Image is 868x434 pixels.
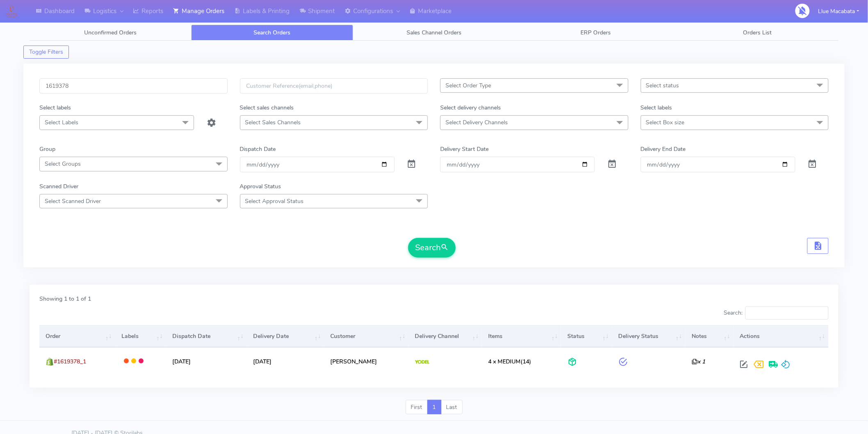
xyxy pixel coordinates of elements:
[247,325,324,347] th: Delivery Date: activate to sort column ascending
[254,29,291,37] span: Search Orders
[427,400,441,415] a: 1
[166,325,247,347] th: Dispatch Date: activate to sort column ascending
[240,145,276,153] label: Dispatch Date
[743,29,772,37] span: Orders List
[745,306,829,320] input: Search:
[733,325,829,347] th: Actions: activate to sort column ascending
[30,25,838,41] ul: Tabs
[54,358,86,365] span: #1619378_1
[580,29,611,37] span: ERP Orders
[685,325,733,347] th: Notes: activate to sort column ascending
[409,325,482,347] th: Delivery Channel: activate to sort column ascending
[641,145,686,153] label: Delivery End Date
[247,347,324,375] td: [DATE]
[324,347,409,375] td: [PERSON_NAME]
[115,325,166,347] th: Labels: activate to sort column ascending
[440,103,501,112] label: Select delivery channels
[646,82,679,89] span: Select status
[646,119,685,126] span: Select Box size
[408,238,456,258] button: Search
[415,360,429,364] img: Yodel
[39,78,228,94] input: Order Id
[46,358,54,366] img: shopify.png
[245,119,301,126] span: Select Sales Channels
[39,103,71,112] label: Select labels
[39,325,115,347] th: Order: activate to sort column ascending
[23,46,69,59] button: Toggle Filters
[324,325,409,347] th: Customer: activate to sort column ascending
[641,103,672,112] label: Select labels
[240,182,281,191] label: Approval Status
[240,78,428,94] input: Customer Reference(email,phone)
[240,103,294,112] label: Select sales channels
[407,29,461,37] span: Sales Channel Orders
[245,197,304,205] span: Select Approval Status
[482,325,561,347] th: Items: activate to sort column ascending
[488,358,531,365] span: (14)
[39,145,55,153] label: Group
[692,358,705,365] i: x 1
[445,119,508,126] span: Select Delivery Channels
[45,197,101,205] span: Select Scanned Driver
[45,119,78,126] span: Select Labels
[39,182,78,191] label: Scanned Driver
[724,306,829,320] label: Search:
[166,347,247,375] td: [DATE]
[84,29,137,37] span: Unconfirmed Orders
[812,3,866,20] button: Llue Macabata
[612,325,686,347] th: Delivery Status: activate to sort column ascending
[440,145,489,153] label: Delivery Start Date
[488,358,521,365] span: 4 x MEDIUM
[561,325,612,347] th: Status: activate to sort column ascending
[445,82,491,89] span: Select Order Type
[45,160,81,168] span: Select Groups
[39,295,91,303] label: Showing 1 to 1 of 1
